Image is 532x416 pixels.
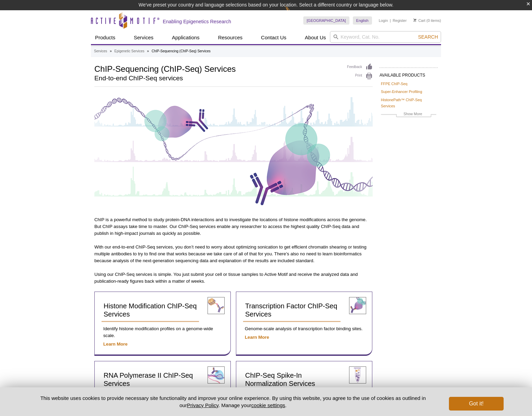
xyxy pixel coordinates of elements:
a: [GEOGRAPHIC_DATA] [303,16,349,25]
span: RNA Polymerase II ChIP-Seq Services [104,372,193,387]
p: Using our ChIP-Seq services is simple. You just submit your cell or tissue samples to Active Moti... [94,271,373,285]
p: ChIP is a powerful method to study protein-DNA interactions and to investigate the locations of h... [94,216,373,237]
a: Products [91,31,119,44]
h2: End-to-end ChIP-Seq services [94,75,340,81]
button: Got it! [449,397,504,411]
a: Privacy Policy [187,402,218,408]
a: Learn More [245,335,269,340]
li: » [110,49,112,53]
a: Print [347,72,373,80]
a: Histone Modification ChIP-Seq Services [102,299,199,322]
a: English [353,16,372,25]
a: Transcription Factor ChIP-Seq Services [243,299,341,322]
a: Super-Enhancer Profiling [381,89,422,95]
a: Epigenetic Services [114,48,144,54]
a: Feedback [347,63,373,71]
p: With our end-to-end ChIP-Seq services, you don’t need to worry about optimizing sonication to get... [94,244,373,264]
input: Keyword, Cat. No. [330,31,441,43]
img: Change Here [285,5,303,21]
p: This website uses cookies to provide necessary site functionality and improve your online experie... [28,394,438,409]
a: Resources [214,31,247,44]
button: Search [416,34,440,40]
img: ChIP-Seq spike-in normalization [349,366,366,384]
img: ChIP-Seq Services [94,94,373,207]
a: FFPE ChIP-Seq [381,81,407,87]
img: Your Cart [413,18,416,22]
li: » [147,49,149,53]
li: ChIP-Sequencing (ChIP-Seq) Services [151,49,210,53]
li: (0 items) [413,16,441,25]
span: Search [418,34,438,40]
img: RNA pol II ChIP-Seq [208,366,225,384]
img: transcription factor ChIP-Seq [349,297,366,314]
span: Transcription Factor ChIP-Seq Services [245,302,337,318]
a: RNA Polymerase II ChIP-Seq Services [102,368,199,391]
a: Services [94,48,107,54]
a: About Us [301,31,330,44]
a: ChIP-Seq Spike-In Normalization Services [243,368,341,391]
a: Cart [413,18,425,23]
li: | [390,16,391,25]
a: Applications [168,31,204,44]
img: histone modification ChIP-Seq [208,297,225,314]
a: Login [379,18,388,23]
a: Services [130,31,158,44]
span: ChIP-Seq Spike-In Normalization Services [245,372,315,387]
p: Genome-scale analysis of transcription factor binding sites. [243,325,365,332]
a: HistonePath™ ChIP-Seq Services [381,97,436,109]
h1: ChIP-Sequencing (ChIP-Seq) Services [94,63,340,73]
p: Identify histone modification profiles on a genome-wide scale. [102,325,224,339]
a: Learn More [103,341,128,347]
h2: AVAILABLE PRODUCTS [380,67,438,80]
h2: Enabling Epigenetics Research [163,18,231,25]
a: Contact Us [257,31,290,44]
a: Show More [381,111,436,119]
button: cookie settings [251,402,285,408]
span: Histone Modification ChIP-Seq Services [104,302,197,318]
a: Register [393,18,407,23]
